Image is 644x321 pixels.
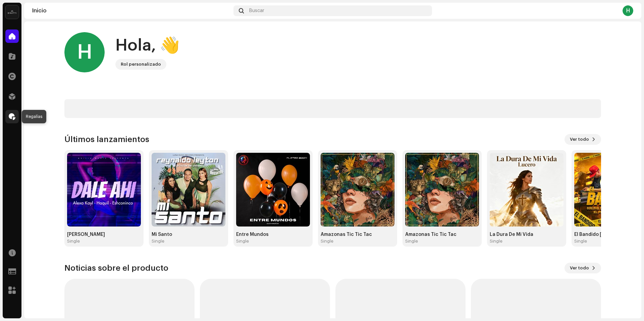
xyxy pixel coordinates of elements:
div: H [64,32,105,72]
div: Amazonas Tic Tic Tac [321,232,394,237]
img: aeffddb0-130b-40bd-9008-a950ce3b2b83 [321,153,394,227]
img: 8821f802-0255-432e-ba87-683d734d399a [67,153,141,227]
div: Single [405,239,418,244]
div: H [623,5,633,16]
div: Amazonas Tic Tic Tac [405,232,479,237]
div: Inicio [32,8,231,13]
img: f7a45927-0bb8-4ef9-a408-a1eb81e8e6e9 [236,153,310,227]
div: Mi Santo [152,232,225,237]
div: Single [574,239,587,244]
div: Rol personalizado [121,60,161,68]
img: 5c8e1406-cb14-4408-89a5-298a414d95cb [490,153,563,227]
div: Single [321,239,333,244]
h3: Noticias sobre el producto [64,263,168,273]
div: Hola, 👋 [115,35,180,56]
div: [PERSON_NAME] [67,232,141,237]
div: Entre Mundos [236,232,310,237]
div: Single [236,239,249,244]
div: La Dura De Mi Vida [490,232,563,237]
div: Single [152,239,164,244]
span: Ver todo [570,133,589,146]
img: 56eb8a93-d737-48d9-94a1-5865d3351d00 [405,153,479,227]
span: Ver todo [570,261,589,275]
h3: Últimos lanzamientos [64,134,149,145]
img: 02a7c2d3-3c89-4098-b12f-2ff2945c95ee [5,5,19,19]
img: a348a223-4f48-468c-b905-8d0330dbf269 [152,153,225,227]
div: Single [490,239,502,244]
div: Single [67,239,80,244]
button: Ver todo [565,263,601,273]
button: Ver todo [565,134,601,145]
span: Buscar [249,8,264,13]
